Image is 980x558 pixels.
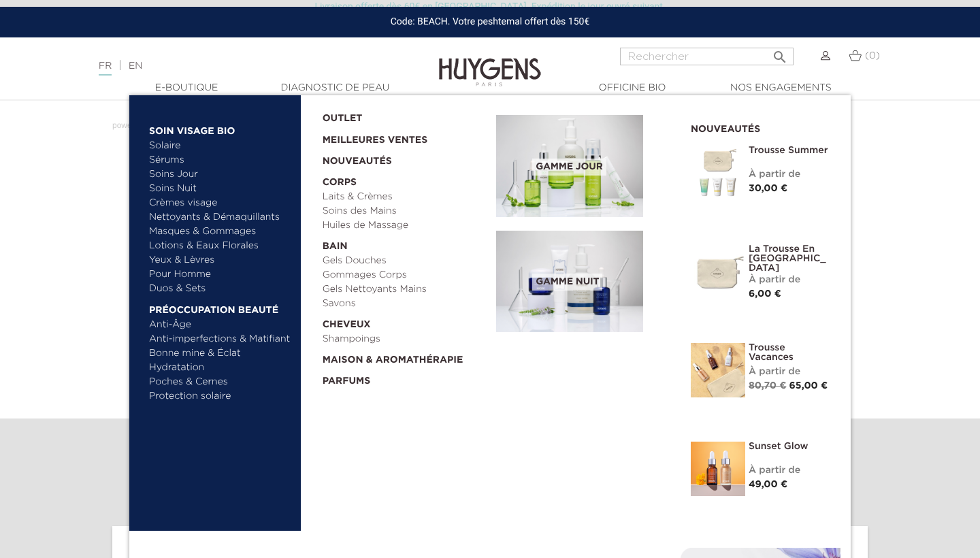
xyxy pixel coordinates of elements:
h2: Suivez-nous [112,196,868,222]
a: Parfums [323,367,487,389]
img: routine_nuit_banner.jpg [496,231,643,333]
a: Nettoyants & Démaquillants [149,210,291,225]
a: Corps [323,169,487,190]
a: Gommages Corps [323,268,487,282]
a: Masques & Gommages [149,225,291,239]
span: (0) [865,51,880,61]
a: Soins Jour [149,167,291,182]
a: Soins des Mains [323,204,487,218]
a: Shampoings [323,332,487,346]
a: E-Boutique [118,81,255,95]
a: Lotions & Eaux Florales [149,239,291,253]
a: Savons [323,297,487,311]
div: À partir de [749,273,830,287]
a: Sunset Glow [749,442,830,451]
img: La Trousse en Coton [691,244,745,299]
a: Protection solaire [149,389,291,404]
p: #HUYGENSPARIS [112,233,868,259]
a: Meilleures Ventes [323,126,475,148]
span: Gamme nuit [532,274,602,291]
i:  [772,45,788,61]
a: Anti-Âge [149,318,291,332]
a: Anti-imperfections & Matifiant [149,332,291,346]
button:  [768,44,792,62]
a: Duos & Sets [149,282,291,296]
a: FR [99,61,112,76]
div: | [92,58,398,74]
span: Gamme jour [532,159,606,176]
a: Soin Visage Bio [149,117,291,139]
span: 6,00 € [749,289,781,299]
a: La Trousse en [GEOGRAPHIC_DATA] [749,244,830,273]
a: Sérums [149,153,291,167]
a: Officine Bio [564,81,700,95]
img: Sunset glow- un teint éclatant [691,442,745,496]
div: À partir de [749,167,830,182]
span: 80,70 € [749,381,786,391]
a: Gamme jour [496,115,670,217]
a: OUTLET [323,105,475,126]
div: powered by [112,116,868,131]
img: routine_jour_banner.jpg [496,115,643,217]
a: Bonne mine & Éclat [149,346,291,361]
a: Préoccupation beauté [149,296,291,318]
a: Maison & Aromathérapie [323,346,487,367]
div: À partir de [749,365,830,379]
a: Trousse Vacances [749,343,830,362]
input: Rechercher [620,48,794,65]
a: Gamme nuit [496,231,670,333]
a: Poches & Cernes [149,375,291,389]
a: Cheveux [323,311,487,332]
a: Soins Nuit [149,182,279,196]
a: Gels Douches [323,254,487,268]
img: La Trousse vacances [691,343,745,397]
a: Diagnostic de peau [267,81,403,95]
a: Bain [323,233,487,254]
a: Laits & Crèmes [323,190,487,204]
a: Hydratation [149,361,291,375]
a: EN [129,61,142,71]
a: Pour Homme [149,267,291,282]
a: Solaire [149,139,291,153]
a: Trousse Summer [749,146,830,155]
a: Nos engagements [713,81,849,95]
div: À partir de [749,463,830,478]
a: Yeux & Lèvres [149,253,291,267]
a: Nouveautés [323,148,487,169]
h2: Nouveautés [691,119,830,135]
a: Huiles de Massage [323,218,487,233]
span: 49,00 € [749,480,787,489]
img: Trousse Summer [691,146,745,200]
a: Gels Nettoyants Mains [323,282,487,297]
img: Huygens [439,36,541,88]
h2: Newsletter [112,466,868,492]
a: Crèmes visage [149,196,291,210]
span: 30,00 € [749,184,787,193]
span: 65,00 € [789,381,828,391]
